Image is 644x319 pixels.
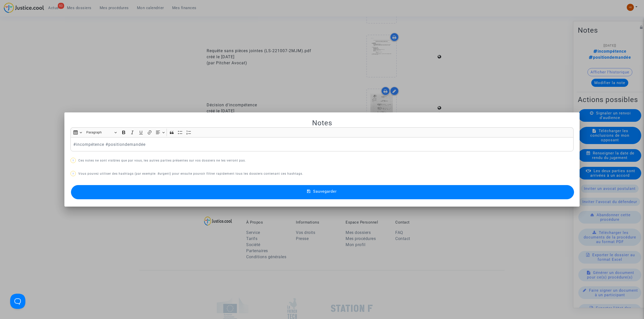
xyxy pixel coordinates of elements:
[70,127,574,137] div: Editor toolbar
[70,157,574,164] p: Ces notes ne sont visibles que par vous, les autres parties présentes sur vos dossiers ne les ver...
[84,129,119,136] button: Paragraph
[73,172,74,175] span: ?
[71,185,574,199] button: Sauvegarder
[70,118,574,127] h2: Notes
[86,129,113,135] span: Paragraph
[10,294,25,309] iframe: Help Scout Beacon - Open
[73,141,571,148] p: #incompétence #positiondemandée
[313,189,337,194] span: Sauvegarder
[70,171,574,177] p: Vous pouvez utiliser des hashtags (par exemple: #urgent) pour ensuite pouvoir filtrer rapidement ...
[73,159,74,162] span: ?
[70,137,574,151] div: Rich Text Editor, main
